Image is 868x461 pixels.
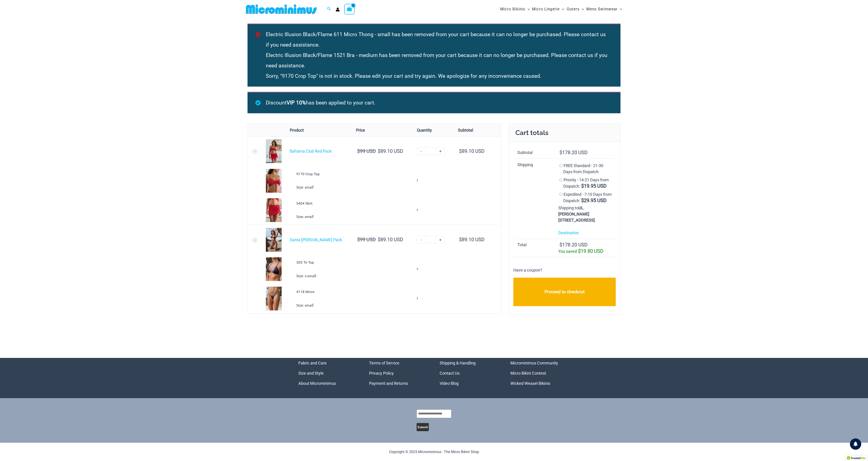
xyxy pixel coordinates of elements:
[298,361,327,365] a: Fabric and Care
[369,381,408,386] a: Payment and Returns
[266,169,282,193] img: Bahama Club Red 9170 Crop Top 5404 Skirt 09
[298,449,570,455] p: Copyright © 2025 Microminimus - The Micro Bikini Shop
[378,148,403,154] bdi: 89.10 USD
[459,148,484,154] bdi: 89.10 USD
[357,148,376,154] bdi: 99 USD
[509,124,620,142] h2: Cart totals
[581,198,606,203] bdi: 29.95 USD
[500,3,525,15] span: Micro Bikinis
[296,200,348,207] div: 5404 Skirt
[369,361,399,365] a: Terms of Service
[525,3,530,15] span: Menu Toggle
[440,358,499,388] nav: Menu
[440,358,499,388] aside: Footer Widget 3
[581,183,584,189] span: $
[513,158,554,239] th: Shipping
[459,237,462,242] span: $
[513,147,554,158] th: Subtotal
[440,371,460,376] a: Contact Us
[352,124,413,136] th: Price
[586,3,618,15] span: Mens Swimwear
[266,29,610,50] li: Electric Illusion Black/Flame 611 Micro Thong - small has been removed from your cart because it ...
[578,248,603,254] bdi: 19.80 USD
[298,371,324,376] a: Size and Style
[266,257,282,281] img: Santa Barbra Purple Turquoise 305 Top 01
[510,381,550,386] a: Wicked Weasel Bikinis
[425,147,436,155] input: Product quantity
[558,248,612,254] div: You saved
[563,163,603,174] label: FREE Standard - 21-30 Days from Dispatch
[298,358,358,388] nav: Menu
[298,358,358,388] aside: Footer Widget 1
[296,302,348,309] p: small
[559,242,587,248] bdi: 178.20 USD
[499,2,531,16] a: Micro BikinisMenu ToggleMenu Toggle
[413,166,454,195] td: 1
[560,3,564,15] span: Menu Toggle
[567,3,580,15] span: Outers
[296,302,304,309] dt: Size:
[440,361,476,365] a: Shipping & Handling
[532,3,560,15] span: Micro Lingerie
[413,124,454,136] th: Quantity
[513,239,554,257] th: Total
[290,237,342,242] a: Santa [PERSON_NAME] Pack
[344,4,355,14] a: View Shopping Cart, 2 items
[296,259,348,266] div: 305 Tri Top
[563,177,609,189] label: Priority - 14-21 Days from Dispatch:
[266,71,610,81] li: Sorry, "9170 Crop Top" is not in stock. Please edit your cart and try again. We apologize for any...
[563,192,612,203] label: Expedited - 7-10 Days from Dispatch:
[558,230,579,235] a: Destination
[266,287,282,310] img: Santa Barbra Purple Turquoise 4118 Bottom 01
[357,237,376,242] bdi: 99 USD
[618,3,622,15] span: Menu Toggle
[296,213,348,220] p: small
[566,2,585,16] a: OutersMenu ToggleMenu Toggle
[558,206,595,222] strong: UL. [PERSON_NAME][STREET_ADDRESS]
[244,4,318,14] img: MM SHOP LOGO FLAT
[436,147,445,155] a: +
[357,148,360,154] span: $
[378,237,380,242] span: $
[510,371,546,376] a: Micro Bikini Contest
[266,139,282,163] img: Bahama Club Red 9170 Crop Top 5404 Skirt 01
[425,236,436,244] input: Product quantity
[296,171,348,177] div: 9170 Crop Top
[498,2,624,17] nav: Site Navigation
[369,358,429,388] nav: Menu
[266,228,282,252] img: Santa Barbra Purple Turquoise 305 Top 4118 Bottom 09v2
[581,183,606,189] bdi: 19.95 USD
[369,358,429,388] aside: Footer Widget 2
[327,6,331,12] a: Search icon link
[559,242,562,248] span: $
[290,149,332,154] a: Bahama Club Red Pack
[510,358,570,388] aside: Footer Widget 4
[581,198,584,203] span: $
[510,358,570,388] nav: Menu
[286,124,352,136] th: Product
[510,361,558,365] a: Microminimus Community
[248,92,620,113] div: Discount has been applied to your cart.
[413,255,454,284] td: 1
[580,3,584,15] span: Menu Toggle
[266,50,610,71] li: Electric Illusion Black/Flame 1521 Bra - medium has been removed from your cart because it can no...
[440,381,459,386] a: Video Blog
[252,238,257,242] a: Remove Santa Barbra Pack from cart
[513,278,616,306] a: Proceed to checkout
[266,198,282,222] img: Bahama Club Red 9170 Crop Top 5404 Skirt 08
[454,124,501,136] th: Subtotal
[559,150,562,155] span: $
[296,273,348,279] p: x-small
[578,248,581,254] span: $
[296,184,348,191] p: small
[417,423,429,431] button: Submit
[378,237,403,242] bdi: 89.10 USD
[531,2,565,16] a: Micro LingerieMenu ToggleMenu Toggle
[459,237,484,242] bdi: 89.10 USD
[413,284,454,313] td: 1
[296,273,304,279] dt: Size:
[459,148,462,154] span: $
[378,148,380,154] span: $
[513,267,542,274] p: Have a coupon?
[296,184,304,191] dt: Size:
